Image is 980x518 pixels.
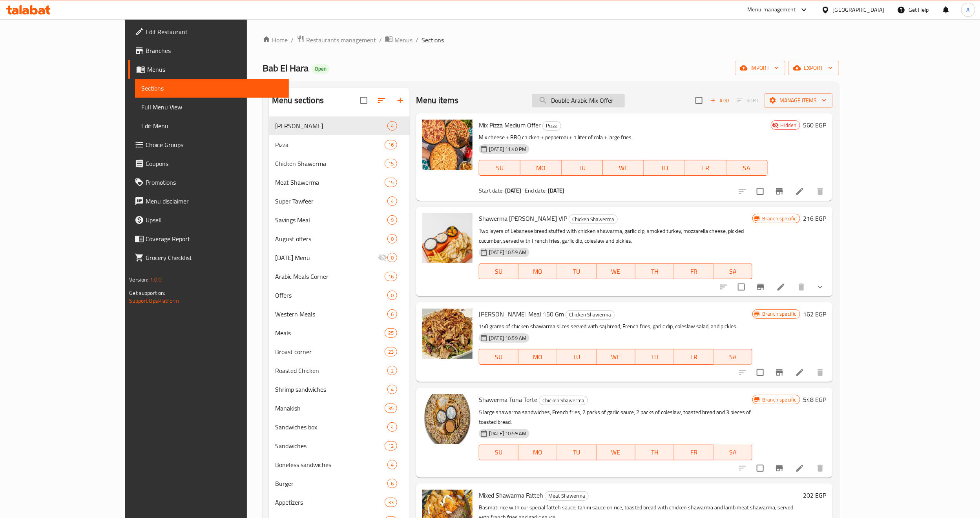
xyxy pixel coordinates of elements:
img: Mix Pizza Medium Offer [422,120,473,170]
a: Choice Groups [128,135,289,154]
span: SA [730,162,765,174]
div: Shrimp sandwiches4 [269,380,410,399]
div: Burger6 [269,474,410,493]
button: TU [557,264,596,279]
span: TH [639,266,671,277]
span: [PERSON_NAME] [275,121,387,131]
div: items [387,215,397,225]
div: items [387,366,397,375]
button: delete [792,278,811,296]
a: Sections [135,79,289,98]
button: TU [562,160,603,176]
div: Arabic Meals Corner16 [269,267,410,286]
button: FR [674,445,713,460]
div: items [385,441,397,451]
button: export [788,61,839,75]
div: Savings Meal9 [269,211,410,229]
span: WE [600,266,632,277]
li: / [416,35,418,45]
span: export [795,63,833,73]
div: Meat Shawerma [545,491,589,501]
button: SU [479,264,518,279]
span: FR [677,447,710,458]
button: MO [518,445,557,460]
span: 16 [385,273,397,280]
div: items [385,178,397,187]
button: SA [714,264,752,279]
span: Menus [394,35,412,45]
span: Get support on: [129,288,165,298]
span: Sections [141,84,283,93]
span: Chicken Shawerma [539,396,588,405]
span: Chicken Shawerma [569,215,617,224]
span: Manakish [275,403,385,413]
div: Chicken Shawerma [539,396,588,405]
svg: Inactive section [378,253,387,262]
span: Edit Menu [141,121,283,131]
span: 4 [388,386,397,393]
span: Mixed Shawarma Fatteh [479,489,543,501]
span: FR [677,351,710,363]
span: [DATE] 11:40 PM [486,145,529,153]
div: items [387,234,397,244]
a: Edit menu item [795,187,805,196]
a: Promotions [128,173,289,192]
button: MO [520,160,562,176]
div: Maria [275,121,387,131]
a: Edit menu item [795,368,805,377]
div: items [387,422,397,432]
div: Meat Shawerma [275,178,385,187]
span: Super Tawfeer [275,196,387,206]
div: Broast corner23 [269,342,410,361]
span: Select to update [752,460,768,476]
button: Add section [391,91,410,110]
button: WE [597,445,635,460]
span: 0 [388,235,397,243]
button: Branch-specific-item [770,363,789,382]
span: 4 [388,122,397,130]
span: SU [482,266,515,277]
span: Branch specific [759,310,799,318]
div: Western Meals [275,309,387,319]
span: SU [482,447,515,458]
span: TU [560,351,593,363]
h6: 216 EGP [803,213,827,224]
span: Mix Pizza Medium Offer [479,119,541,131]
span: 0 [388,292,397,299]
span: Arabic Meals Corner [275,272,385,281]
div: Western Meals6 [269,305,410,324]
button: Branch-specific-item [770,182,789,201]
button: SU [479,349,518,365]
button: TH [644,160,685,176]
div: items [387,309,397,319]
div: items [387,479,397,488]
span: TU [565,162,600,174]
a: Menus [128,60,289,79]
span: [DATE] 10:59 AM [486,249,529,256]
h2: Menu sections [272,95,324,106]
button: WE [597,349,635,365]
button: WE [603,160,644,176]
span: Roasted Chicken [275,366,387,375]
div: Pizza16 [269,135,410,154]
span: import [741,63,779,73]
span: TH [639,351,671,363]
span: WE [600,351,632,363]
button: show more [811,278,830,296]
span: SA [717,447,749,458]
a: Full Menu View [135,98,289,116]
span: Restaurants management [306,35,376,45]
span: SU [482,162,517,174]
button: FR [685,160,726,176]
span: Select all sections [356,92,372,109]
span: 2 [388,367,397,374]
div: Meals [275,328,385,338]
span: Edit Restaurant [146,27,283,36]
span: Promotions [146,178,283,187]
button: Branch-specific-item [770,459,789,478]
div: Manakish35 [269,399,410,418]
div: Boneless sandwiches4 [269,455,410,474]
span: Branches [146,46,283,55]
span: 1.0.0 [150,274,162,285]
